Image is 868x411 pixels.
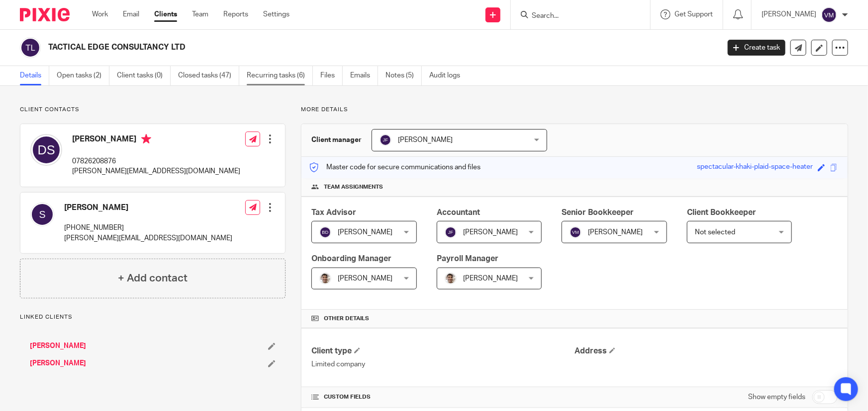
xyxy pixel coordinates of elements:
[311,359,575,369] p: Limited company
[463,229,518,236] span: [PERSON_NAME]
[48,42,580,53] h2: TACTICAL EDGE CONSULTANCY LTD
[311,346,575,356] h4: Client type
[338,229,392,236] span: [PERSON_NAME]
[178,66,239,85] a: Closed tasks (47)
[311,255,391,263] span: Onboarding Manager
[20,106,286,114] p: Client contacts
[324,315,369,323] span: Other details
[445,273,457,284] img: PXL_20240409_141816916.jpg
[301,106,848,114] p: More details
[762,9,816,19] p: [PERSON_NAME]
[64,203,232,213] h4: [PERSON_NAME]
[92,9,108,19] a: Work
[748,392,805,402] label: Show empty fields
[398,137,453,143] span: [PERSON_NAME]
[72,134,240,146] h4: [PERSON_NAME]
[320,66,343,85] a: Files
[118,271,188,286] h4: + Add contact
[319,226,331,238] img: svg%3E
[311,208,356,216] span: Tax Advisor
[20,66,49,85] a: Details
[20,313,286,321] p: Linked clients
[531,12,620,21] input: Search
[695,229,735,236] span: Not selected
[72,166,240,176] p: [PERSON_NAME][EMAIL_ADDRESS][DOMAIN_NAME]
[72,156,240,166] p: 07826208876
[570,226,581,238] img: svg%3E
[30,341,86,351] a: [PERSON_NAME]
[30,358,86,368] a: [PERSON_NAME]
[30,134,62,166] img: svg%3E
[338,275,392,282] span: [PERSON_NAME]
[728,40,785,56] a: Create task
[223,9,248,19] a: Reports
[463,275,518,282] span: [PERSON_NAME]
[437,255,498,263] span: Payroll Manager
[575,346,838,356] h4: Address
[821,7,837,23] img: svg%3E
[57,66,109,85] a: Open tasks (2)
[386,66,422,85] a: Notes (5)
[141,134,151,144] i: Primary
[30,203,54,226] img: svg%3E
[117,66,171,85] a: Client tasks (0)
[192,9,208,19] a: Team
[429,66,468,85] a: Audit logs
[311,135,362,145] h3: Client manager
[154,9,177,19] a: Clients
[64,233,232,243] p: [PERSON_NAME][EMAIL_ADDRESS][DOMAIN_NAME]
[588,229,643,236] span: [PERSON_NAME]
[562,208,634,216] span: Senior Bookkeeper
[324,183,383,191] span: Team assignments
[675,11,713,18] span: Get Support
[64,223,232,233] p: [PHONE_NUMBER]
[697,162,813,173] div: spectacular-khaki-plaid-space-heater
[319,273,331,284] img: PXL_20240409_141816916.jpg
[247,66,313,85] a: Recurring tasks (6)
[687,208,756,216] span: Client Bookkeeper
[350,66,378,85] a: Emails
[309,162,481,172] p: Master code for secure communications and files
[437,208,480,216] span: Accountant
[123,9,139,19] a: Email
[445,226,457,238] img: svg%3E
[311,393,575,401] h4: CUSTOM FIELDS
[20,37,41,58] img: svg%3E
[380,134,391,146] img: svg%3E
[20,8,70,21] img: Pixie
[263,9,289,19] a: Settings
